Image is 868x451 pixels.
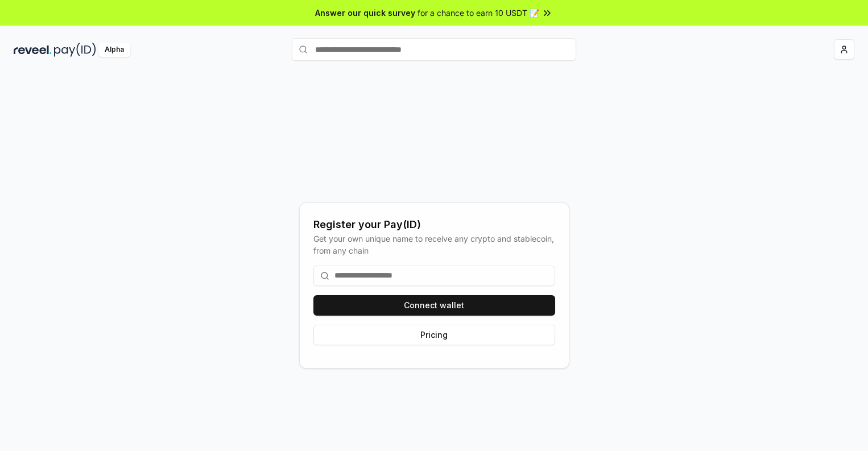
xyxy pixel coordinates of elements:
span: for a chance to earn 10 USDT 📝 [418,7,539,19]
div: Get your own unique name to receive any crypto and stablecoin, from any chain [313,233,555,256]
img: pay_id [54,43,96,57]
img: reveel_dark [14,43,52,57]
button: Connect wallet [313,295,555,316]
button: Pricing [313,325,555,345]
div: Alpha [98,43,130,57]
div: Register your Pay(ID) [313,217,555,233]
span: Answer our quick survey [315,7,415,19]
